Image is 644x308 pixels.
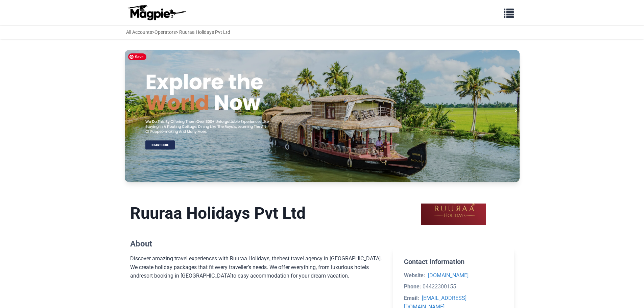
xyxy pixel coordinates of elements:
[404,295,419,301] strong: Email:
[126,29,152,35] a: All Accounts
[130,204,383,223] h1: Ruuraa Holidays Pvt Ltd
[404,282,503,291] li: 04422300155
[126,28,230,36] div: > > Ruuraa Holidays Pvt Ltd
[126,4,187,21] img: logo-ab69f6fb50320c5b225c76a69d11143b.png
[125,50,520,182] img: Ruuraa Holidays Pvt Ltd banner
[404,272,425,279] strong: Website:
[404,283,421,290] strong: Phone:
[421,204,486,225] img: Ruuraa Holidays Pvt Ltd logo
[130,254,383,298] div: Discover amazing travel experiences with Ruuraa Holidays, the . We create holiday packages that f...
[128,53,146,60] span: Save
[404,258,503,266] h2: Contact Information
[154,29,176,35] a: Operators
[130,239,383,249] h2: About
[279,255,381,262] a: best travel agency in [GEOGRAPHIC_DATA]
[139,273,232,279] a: resort booking in [GEOGRAPHIC_DATA]
[428,272,469,279] a: [DOMAIN_NAME]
